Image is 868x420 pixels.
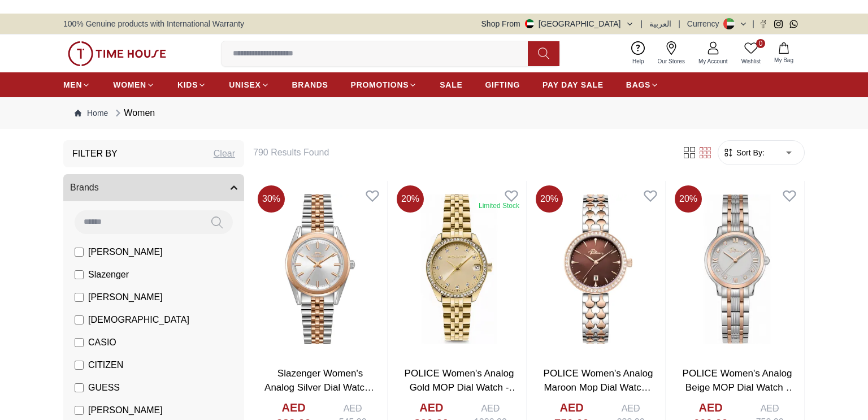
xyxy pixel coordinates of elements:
[75,270,84,279] input: Slazenger
[525,19,534,28] img: United Arab Emirates
[72,147,118,161] h3: Filter By
[544,368,653,408] a: POLICE Women's Analog Maroon Mop Dial Watch - PEWLG0076302
[770,56,798,64] span: My Bag
[63,79,82,90] span: MEN
[75,248,84,257] input: [PERSON_NAME]
[405,368,519,408] a: POLICE Women's Analog Gold MOP Dial Watch - PEWLH0024303
[292,79,328,90] span: BRANDS
[292,75,328,95] a: BRANDS
[113,75,155,95] a: WOMEN
[628,57,649,66] span: Help
[229,79,261,90] span: UNISEX
[258,185,285,213] span: 30 %
[177,75,206,95] a: KIDS
[75,293,84,302] input: [PERSON_NAME]
[481,18,634,29] button: Shop From[GEOGRAPHIC_DATA]
[88,313,189,327] span: [DEMOGRAPHIC_DATA]
[735,39,767,68] a: 0Wishlist
[253,181,387,357] img: Slazenger Women's Analog Silver Dial Watch - SL.9.2463.3.04
[253,146,668,159] h6: 790 Results Found
[75,406,84,415] input: [PERSON_NAME]
[737,57,765,66] span: Wishlist
[88,381,120,395] span: GUESS
[229,75,269,95] a: UNISEX
[113,79,146,90] span: WOMEN
[63,97,805,129] nav: Breadcrumb
[678,18,680,29] span: |
[177,79,198,90] span: KIDS
[68,41,166,66] img: ...
[75,338,84,347] input: CASIO
[88,336,116,349] span: CASIO
[214,147,235,161] div: Clear
[88,404,163,417] span: [PERSON_NAME]
[75,383,84,392] input: GUESS
[440,75,462,95] a: SALE
[774,20,783,28] a: Instagram
[397,185,424,213] span: 20 %
[542,75,604,95] a: PAY DAY SALE
[88,268,129,282] span: Slazenger
[440,79,462,90] span: SALE
[683,368,796,408] a: POLICE Women's Analog Beige MOP Dial Watch - PEWLG0076203
[759,20,767,28] a: Facebook
[675,185,702,213] span: 20 %
[542,79,604,90] span: PAY DAY SALE
[63,75,90,95] a: MEN
[63,18,244,29] span: 100% Genuine products with International Warranty
[687,18,724,29] div: Currency
[723,147,765,158] button: Sort By:
[653,57,689,66] span: Our Stores
[670,181,804,357] img: POLICE Women's Analog Beige MOP Dial Watch - PEWLG0076203
[789,20,798,28] a: Whatsapp
[88,358,123,372] span: CITIZEN
[351,75,418,95] a: PROMOTIONS
[485,75,520,95] a: GIFTING
[75,107,108,119] a: Home
[767,40,800,67] button: My Bag
[626,75,659,95] a: BAGS
[756,39,765,48] span: 0
[626,39,651,68] a: Help
[351,79,409,90] span: PROMOTIONS
[70,181,99,194] span: Brands
[88,291,163,304] span: [PERSON_NAME]
[536,185,563,213] span: 20 %
[694,57,732,66] span: My Account
[649,18,671,29] button: العربية
[626,79,650,90] span: BAGS
[641,18,643,29] span: |
[63,174,244,201] button: Brands
[112,106,155,120] div: Women
[531,181,665,357] img: POLICE Women's Analog Maroon Mop Dial Watch - PEWLG0076302
[88,245,163,259] span: [PERSON_NAME]
[75,315,84,324] input: [DEMOGRAPHIC_DATA]
[734,147,765,158] span: Sort By:
[392,181,526,357] img: POLICE Women's Analog Gold MOP Dial Watch - PEWLH0024303
[479,201,519,210] div: Limited Stock
[264,368,376,408] a: Slazenger Women's Analog Silver Dial Watch - SL.9.2463.3.04
[485,79,520,90] span: GIFTING
[651,39,692,68] a: Our Stores
[75,361,84,370] input: CITIZEN
[752,18,754,29] span: |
